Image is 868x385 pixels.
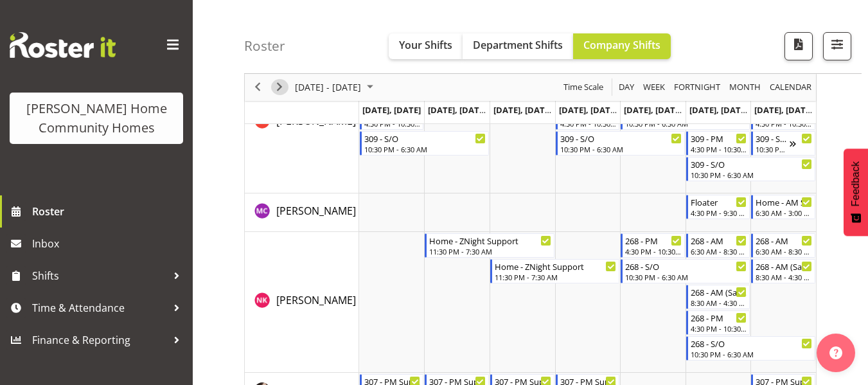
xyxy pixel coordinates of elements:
[691,311,747,324] div: 268 - PM
[293,80,379,96] button: October 2025
[672,80,723,96] button: Fortnight
[689,104,748,116] span: [DATE], [DATE]
[22,99,170,138] div: [PERSON_NAME] Home Community Homes
[560,144,682,154] div: 10:30 PM - 6:30 AM
[493,104,552,116] span: [DATE], [DATE]
[32,202,186,221] span: Roster
[751,195,815,219] div: Miyoung Chung"s event - Home - AM Support 2 Begin From Sunday, October 19, 2025 at 6:30:00 AM GMT...
[625,234,682,247] div: 268 - PM
[562,80,606,96] button: Time Scale
[691,208,747,218] div: 4:30 PM - 9:30 PM
[490,259,619,283] div: Navneet Kaur"s event - Home - ZNight Support Begin From Wednesday, October 15, 2025 at 11:30:00 P...
[756,144,790,154] div: 10:30 PM - 6:30 AM
[249,80,267,96] button: Previous
[245,193,359,232] td: Miyoung Chung resource
[269,74,290,101] div: next period
[429,246,551,256] div: 11:30 PM - 7:30 AM
[686,195,750,219] div: Miyoung Chung"s event - Floater Begin From Saturday, October 18, 2025 at 4:30:00 PM GMT+13:00 End...
[247,74,269,101] div: previous period
[32,298,167,318] span: Time & Attendance
[32,266,167,285] span: Shifts
[425,233,554,258] div: Navneet Kaur"s event - Home - ZNight Support Begin From Tuesday, October 14, 2025 at 11:30:00 PM ...
[428,104,486,116] span: [DATE], [DATE]
[621,259,750,283] div: Navneet Kaur"s event - 268 - S/O Begin From Friday, October 17, 2025 at 10:30:00 PM GMT+13:00 End...
[686,157,815,181] div: Mary Endaya"s event - 309 - S/O Begin From Saturday, October 18, 2025 at 10:30:00 PM GMT+13:00 En...
[691,234,747,247] div: 268 - AM
[429,234,551,247] div: Home - ZNight Support
[756,260,812,273] div: 268 - AM (Sat/Sun)
[751,131,815,156] div: Mary Endaya"s event - 309 - S/O Begin From Sunday, October 19, 2025 at 10:30:00 PM GMT+13:00 Ends...
[686,233,750,258] div: Navneet Kaur"s event - 268 - AM Begin From Saturday, October 18, 2025 at 6:30:00 AM GMT+13:00 End...
[621,233,685,258] div: Navneet Kaur"s event - 268 - PM Begin From Friday, October 17, 2025 at 4:30:00 PM GMT+13:00 Ends ...
[673,80,722,96] span: Fortnight
[768,80,813,96] span: calendar
[362,104,421,116] span: [DATE], [DATE]
[850,161,862,206] span: Feedback
[756,132,790,145] div: 309 - S/O
[245,232,359,373] td: Navneet Kaur resource
[756,234,812,247] div: 268 - AM
[691,298,747,308] div: 8:30 AM - 4:30 PM
[389,33,463,59] button: Your Shifts
[691,349,812,359] div: 10:30 PM - 6:30 AM
[642,80,666,96] span: Week
[617,80,637,96] button: Timeline Day
[754,104,813,116] span: [DATE], [DATE]
[624,104,682,116] span: [DATE], [DATE]
[244,39,285,53] h4: Roster
[728,80,762,96] span: Month
[751,233,815,258] div: Navneet Kaur"s event - 268 - AM Begin From Sunday, October 19, 2025 at 6:30:00 AM GMT+13:00 Ends ...
[560,132,682,145] div: 309 - S/O
[844,148,868,236] button: Feedback - Show survey
[727,80,763,96] button: Timeline Month
[686,285,750,309] div: Navneet Kaur"s event - 268 - AM (Sat/Sun) Begin From Saturday, October 18, 2025 at 8:30:00 AM GMT...
[691,323,747,334] div: 4:30 PM - 10:30 PM
[691,337,812,350] div: 268 - S/O
[495,272,616,282] div: 11:30 PM - 7:30 AM
[691,195,747,208] div: Floater
[691,246,747,256] div: 6:30 AM - 8:30 AM
[290,74,381,101] div: October 13 - 19, 2025
[364,132,486,145] div: 309 - S/O
[756,272,812,282] div: 8:30 AM - 4:30 PM
[562,80,605,96] span: Time Scale
[691,157,812,170] div: 309 - S/O
[495,260,616,273] div: Home - ZNight Support
[756,195,812,208] div: Home - AM Support 2
[641,80,668,96] button: Timeline Week
[360,131,489,156] div: Mary Endaya"s event - 309 - S/O Begin From Monday, October 13, 2025 at 10:30:00 PM GMT+13:00 Ends...
[573,33,671,59] button: Company Shifts
[784,32,813,60] button: Download a PDF of the roster according to the set date range.
[364,144,486,154] div: 10:30 PM - 6:30 AM
[691,144,747,154] div: 4:30 PM - 10:30 PM
[751,259,815,283] div: Navneet Kaur"s event - 268 - AM (Sat/Sun) Begin From Sunday, October 19, 2025 at 8:30:00 AM GMT+1...
[625,246,682,256] div: 4:30 PM - 10:30 PM
[276,292,356,308] a: [PERSON_NAME]
[32,330,167,350] span: Finance & Reporting
[691,132,747,145] div: 309 - PM
[271,80,288,96] button: Next
[10,32,116,58] img: Rosterit website logo
[756,208,812,218] div: 6:30 AM - 3:00 PM
[823,32,851,60] button: Filter Shifts
[625,272,747,282] div: 10:30 PM - 6:30 AM
[276,203,356,219] a: [PERSON_NAME]
[686,131,750,156] div: Mary Endaya"s event - 309 - PM Begin From Saturday, October 18, 2025 at 4:30:00 PM GMT+13:00 Ends...
[556,131,685,156] div: Mary Endaya"s event - 309 - S/O Begin From Thursday, October 16, 2025 at 10:30:00 PM GMT+13:00 En...
[583,38,660,52] span: Company Shifts
[768,80,814,96] button: Month
[276,204,356,218] span: [PERSON_NAME]
[625,260,747,273] div: 268 - S/O
[559,104,617,116] span: [DATE], [DATE]
[399,38,452,52] span: Your Shifts
[691,170,812,180] div: 10:30 PM - 6:30 AM
[829,346,842,359] img: help-xxl-2.png
[686,336,815,361] div: Navneet Kaur"s event - 268 - S/O Begin From Saturday, October 18, 2025 at 10:30:00 PM GMT+13:00 E...
[686,310,750,335] div: Navneet Kaur"s event - 268 - PM Begin From Saturday, October 18, 2025 at 4:30:00 PM GMT+13:00 End...
[276,293,356,307] span: [PERSON_NAME]
[473,38,563,52] span: Department Shifts
[32,234,186,253] span: Inbox
[294,80,362,96] span: [DATE] - [DATE]
[617,80,635,96] span: Day
[463,33,573,59] button: Department Shifts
